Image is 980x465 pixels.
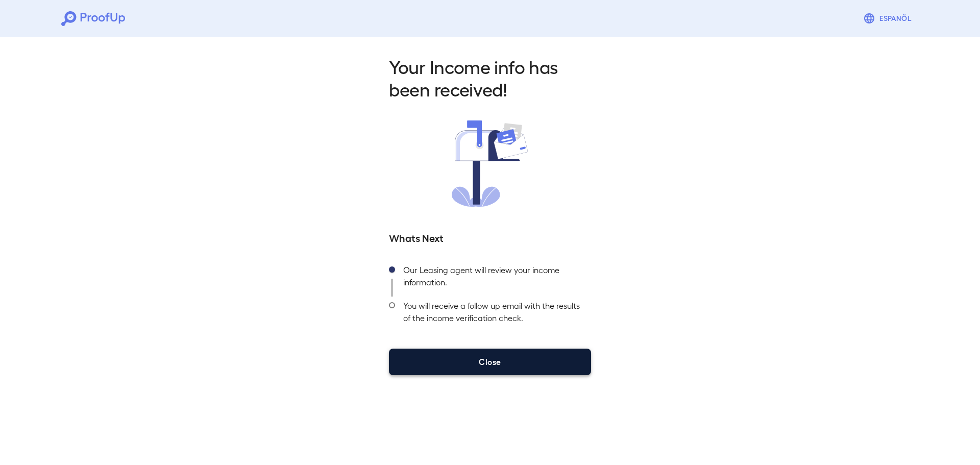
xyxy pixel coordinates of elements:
h2: Your Income info has been received! [389,55,591,100]
div: You will receive a follow up email with the results of the income verification check. [395,297,591,332]
div: Our Leasing agent will review your income information. [395,261,591,297]
button: Espanõl [859,8,919,29]
h5: Whats Next [389,230,591,244]
button: Close [389,349,591,375]
img: received.svg [452,120,528,207]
